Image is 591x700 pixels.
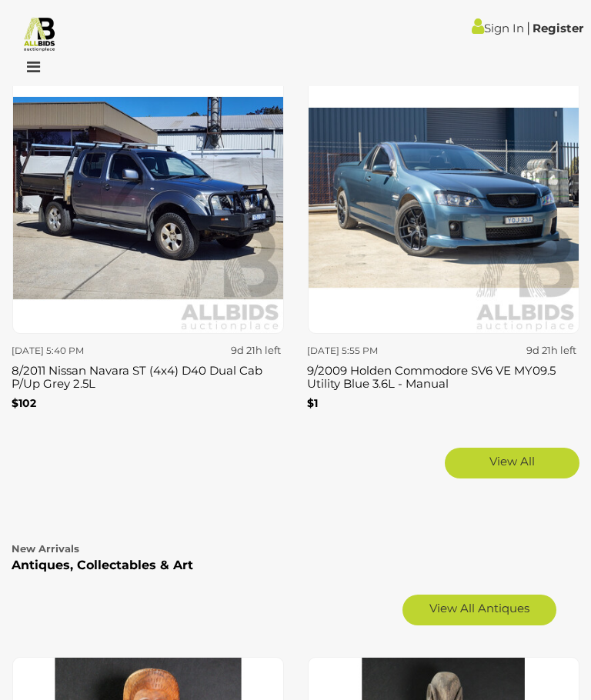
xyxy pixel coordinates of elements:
[307,361,579,390] h3: 9/2009 Holden Commodore SV6 VE MY09.5 Utility Blue 3.6L - Manual
[12,542,79,555] b: New Arrivals
[22,15,58,52] img: Allbids.com.au
[472,21,524,35] a: Sign In
[12,342,142,359] div: [DATE] 5:40 PM
[12,558,193,572] b: Antiques, Collectables & Art
[307,342,438,359] div: [DATE] 5:55 PM
[308,62,579,334] img: 9/2009 Holden Commodore SV6 VE MY09.5 Utility Blue 3.6L - Manual
[12,62,284,334] img: 8/2011 Nissan Navara ST (4x4) D40 Dual Cab P/Up Grey 2.5L
[307,62,579,429] a: [DATE] 5:55 PM 9d 21h left 9/2009 Holden Commodore SV6 VE MY09.5 Utility Blue 3.6L - Manual $1
[402,595,556,625] a: View All Antiques
[12,62,284,429] a: [DATE] 5:40 PM 9d 21h left 8/2011 Nissan Navara ST (4x4) D40 Dual Cab P/Up Grey 2.5L $102
[526,344,576,356] strong: 9d 21h left
[12,396,36,410] b: $102
[526,19,530,36] span: |
[445,448,579,478] a: View All
[12,361,284,390] h3: 8/2011 Nissan Navara ST (4x4) D40 Dual Cab P/Up Grey 2.5L
[231,344,281,356] strong: 9d 21h left
[307,396,318,410] b: $1
[533,21,583,35] a: Register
